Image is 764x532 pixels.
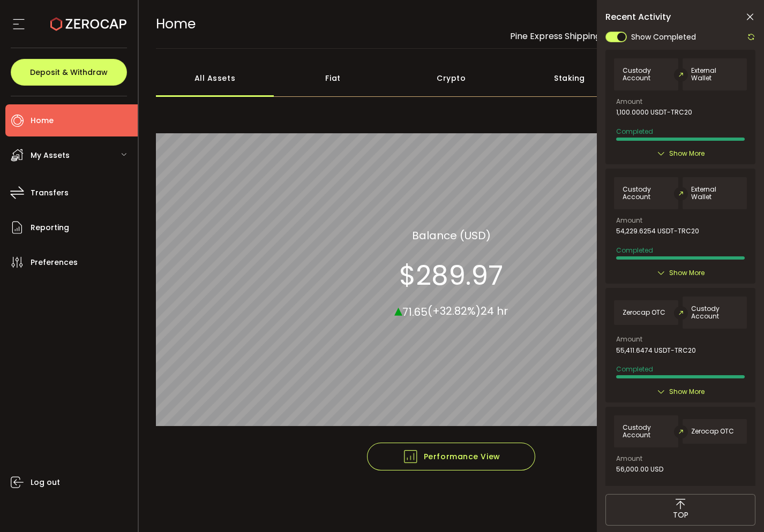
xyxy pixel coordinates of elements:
iframe: Chat Widget [710,481,764,532]
span: Reporting [31,220,69,235]
span: External Wallet [691,186,738,201]
span: Amount [616,455,642,462]
span: Show Completed [631,32,696,43]
span: Amount [616,98,642,105]
span: Completed [616,364,653,374]
span: Home [31,113,54,128]
button: Performance View [367,443,535,470]
div: Staking [511,59,629,97]
span: Home [156,14,196,33]
span: Transfers [31,185,69,201]
span: Zerocap OTC [691,428,734,435]
span: Custody Account [623,186,670,201]
span: Amount [616,336,642,343]
span: 54,229.6254 USDT-TRC20 [616,227,699,235]
span: Custody Account [623,424,670,439]
span: My Assets [31,148,70,163]
span: Deposit & Withdraw [30,69,108,76]
span: Preferences [31,255,78,270]
span: Amount [616,217,642,224]
span: Custody Account [691,305,738,320]
span: Show More [669,386,705,397]
span: External Wallet [691,67,738,82]
span: Completed [616,246,653,255]
div: All Assets [156,59,274,97]
section: Balance (USD) [412,227,491,243]
span: 24 hr [481,303,508,318]
span: Log out [31,475,60,490]
span: Performance View [402,449,500,465]
span: Custody Account [623,67,670,82]
span: Show More [669,148,705,159]
span: Pine Express Shipping Company PESCO Limited (416aa9) [510,30,747,42]
span: 1,100.0000 USDT-TRC20 [616,109,692,116]
div: Crypto [392,59,511,97]
button: Deposit & Withdraw [11,59,127,86]
span: Completed [616,484,653,493]
span: ▴ [394,298,402,321]
span: 55,411.6474 USDT-TRC20 [616,347,696,354]
span: TOP [673,510,688,521]
span: 71.65 [402,304,428,319]
span: (+32.82%) [428,303,481,318]
section: $289.97 [399,259,503,291]
span: Show More [669,268,705,278]
span: 56,000.00 USD [616,466,663,473]
div: Fiat [274,59,392,97]
span: Zerocap OTC [623,309,665,316]
span: Recent Activity [605,13,671,21]
span: Completed [616,127,653,136]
